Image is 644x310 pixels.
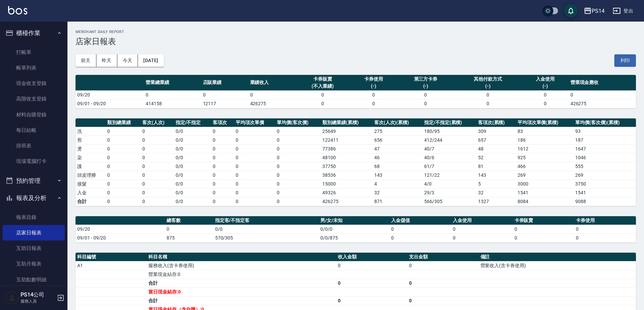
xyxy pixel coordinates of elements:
[321,118,372,127] th: 類別總業績(累積)
[275,153,321,162] td: 0
[96,54,117,67] button: 昨天
[476,197,516,206] td: 1327
[422,153,476,162] td: 40 / 6
[106,197,141,206] td: 0
[106,179,141,188] td: 0
[3,225,65,241] a: 店家日報表
[476,144,516,153] td: 48
[574,162,636,171] td: 555
[397,99,455,108] td: 0
[147,253,336,261] th: 科目名稱
[522,99,569,108] td: 0
[76,162,106,171] td: 護
[373,197,422,206] td: 871
[147,296,336,305] td: 合計
[516,118,574,127] th: 平均項次單價(累積)
[211,162,234,171] td: 0
[373,153,422,162] td: 46
[76,188,106,197] td: 入金
[213,233,319,242] td: 570/305
[141,171,174,179] td: 0
[76,171,106,179] td: 頭皮理療
[516,127,574,136] td: 83
[76,179,106,188] td: 接髮
[275,179,321,188] td: 0
[564,4,578,18] button: save
[516,179,574,188] td: 3000
[336,261,407,270] td: 0
[174,153,211,162] td: 0 / 0
[76,90,144,99] td: 09/20
[106,144,141,153] td: 0
[516,162,574,171] td: 466
[574,153,636,162] td: 1046
[574,136,636,144] td: 187
[234,197,275,206] td: 0
[350,90,397,99] td: 0
[569,75,636,91] th: 營業現金應收
[422,136,476,144] td: 412 / 244
[321,171,372,179] td: 38536
[141,179,174,188] td: 0
[3,189,65,207] button: 報表及分析
[451,225,513,233] td: 0
[523,83,567,90] div: (-)
[407,261,478,270] td: 0
[147,287,336,296] td: 當日現金結存:0
[76,99,144,108] td: 09/01 - 09/20
[296,90,350,99] td: 0
[211,127,234,136] td: 0
[321,144,372,153] td: 77386
[8,6,27,15] img: Logo
[211,136,234,144] td: 0
[479,253,636,261] th: 備註
[321,162,372,171] td: 37750
[476,136,516,144] td: 657
[454,99,521,108] td: 0
[321,136,372,144] td: 122411
[234,171,275,179] td: 0
[513,225,575,233] td: 0
[422,162,476,171] td: 61 / 7
[248,90,296,99] td: 0
[165,233,213,242] td: 875
[106,127,141,136] td: 0
[516,153,574,162] td: 925
[321,127,372,136] td: 25649
[373,162,422,171] td: 68
[476,179,516,188] td: 5
[516,136,574,144] td: 186
[422,179,476,188] td: 4 / 0
[319,225,389,233] td: 0/0/0
[389,225,451,233] td: 0
[174,188,211,197] td: 0 / 0
[141,136,174,144] td: 0
[476,171,516,179] td: 143
[76,261,147,270] td: A1
[569,99,636,108] td: 426275
[144,90,201,99] td: 0
[592,7,605,15] div: PS14
[147,270,336,279] td: 營業現金結存:0
[174,118,211,127] th: 指定/不指定
[350,99,397,108] td: 0
[234,118,275,127] th: 平均項次單價
[3,153,65,169] a: 現場電腦打卡
[76,253,147,261] th: 科目編號
[373,127,422,136] td: 275
[399,76,453,83] div: 第三方卡券
[141,188,174,197] td: 0
[106,171,141,179] td: 0
[574,127,636,136] td: 93
[574,216,636,225] th: 卡券使用
[389,216,451,225] th: 入金儲值
[138,54,164,67] button: [DATE]
[574,225,636,233] td: 0
[201,75,248,91] th: 店販業績
[144,99,201,108] td: 414158
[610,5,636,17] button: 登出
[516,188,574,197] td: 1541
[407,279,478,287] td: 0
[165,216,213,225] th: 總客數
[451,216,513,225] th: 入金使用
